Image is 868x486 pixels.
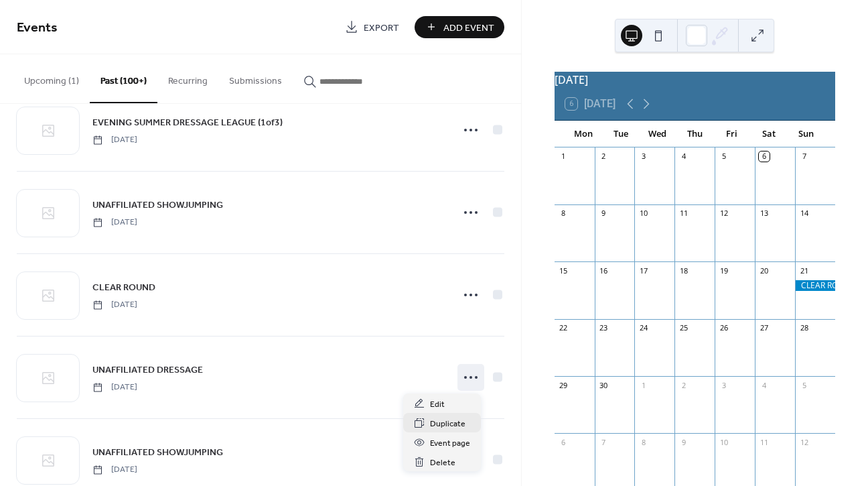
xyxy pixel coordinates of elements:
[719,437,729,447] div: 10
[719,208,729,219] div: 12
[759,265,769,276] div: 20
[17,15,58,41] span: Events
[555,72,835,88] div: [DATE]
[430,398,445,412] span: Edit
[750,121,787,147] div: Sat
[92,464,137,476] span: [DATE]
[719,323,729,333] div: 26
[430,417,465,431] span: Duplicate
[713,121,750,147] div: Fri
[92,446,223,460] span: UNAFFILIATED SHOWJUMPING
[92,134,137,146] span: [DATE]
[676,121,713,147] div: Thu
[638,151,648,162] div: 3
[90,54,157,103] button: Past (100+)
[799,265,809,276] div: 21
[599,380,609,390] div: 30
[92,362,203,377] a: UNAFFILIATED DRESSAGE
[92,381,137,393] span: [DATE]
[678,380,689,390] div: 2
[92,363,203,377] span: UNAFFILIATED DRESSAGE
[638,208,648,219] div: 10
[92,299,137,311] span: [DATE]
[799,323,809,333] div: 28
[559,265,569,276] div: 15
[157,54,218,102] button: Recurring
[92,115,283,130] a: EVENING SUMMER DRESSAGE LEAGUE (1of3)
[799,437,809,447] div: 12
[678,151,689,162] div: 4
[719,265,729,276] div: 19
[795,280,835,292] div: CLEAR ROUND
[599,265,609,276] div: 16
[430,456,455,470] span: Delete
[599,208,609,219] div: 9
[719,380,729,390] div: 3
[559,437,569,447] div: 6
[13,54,90,102] button: Upcoming (1)
[759,208,769,219] div: 13
[638,323,648,333] div: 24
[719,151,729,162] div: 5
[559,151,569,162] div: 1
[364,21,399,35] span: Export
[559,380,569,390] div: 29
[335,16,409,38] a: Export
[788,121,824,147] div: Sun
[638,265,648,276] div: 17
[430,436,470,450] span: Event page
[678,208,689,219] div: 11
[759,437,769,447] div: 11
[639,121,676,147] div: Wed
[599,323,609,333] div: 23
[92,197,223,212] a: UNAFFILIATED SHOWJUMPING
[599,151,609,162] div: 2
[678,437,689,447] div: 9
[443,21,494,35] span: Add Event
[799,151,809,162] div: 7
[759,151,769,162] div: 6
[678,265,689,276] div: 18
[638,380,648,390] div: 1
[92,116,283,130] span: EVENING SUMMER DRESSAGE LEAGUE (1of3)
[638,437,648,447] div: 8
[92,280,155,295] a: CLEAR ROUND
[218,54,293,102] button: Submissions
[92,217,137,229] span: [DATE]
[415,16,504,38] button: Add Event
[678,323,689,333] div: 25
[92,198,223,212] span: UNAFFILIATED SHOWJUMPING
[92,281,155,295] span: CLEAR ROUND
[759,323,769,333] div: 27
[799,208,809,219] div: 14
[559,208,569,219] div: 8
[599,437,609,447] div: 7
[565,121,602,147] div: Mon
[559,323,569,333] div: 22
[759,380,769,390] div: 4
[92,444,223,460] a: UNAFFILIATED SHOWJUMPING
[602,121,639,147] div: Tue
[799,380,809,390] div: 5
